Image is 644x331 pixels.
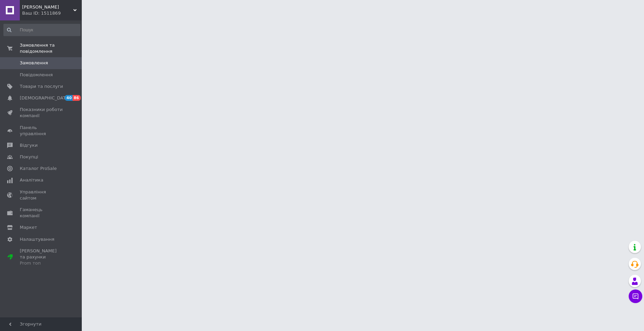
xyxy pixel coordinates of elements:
span: Товари та послуги [20,83,63,90]
div: Ваш ID: 1511869 [22,10,82,16]
span: Покупці [20,154,38,160]
span: Повідомлення [20,72,53,78]
span: [PERSON_NAME] та рахунки [20,248,63,267]
span: Каталог ProSale [20,165,57,172]
span: 86 [73,95,80,101]
span: [DEMOGRAPHIC_DATA] [20,95,70,101]
span: Замовлення та повідомлення [20,42,82,54]
span: 40 [65,95,73,101]
button: Чат з покупцем [629,289,642,303]
div: Prom топ [20,260,63,266]
span: Показники роботи компанії [20,107,63,119]
span: Управління сайтом [20,189,63,201]
span: Відгуки [20,142,37,148]
span: Аналітика [20,177,43,183]
span: Маркет [20,224,37,231]
span: Панель управління [20,125,63,137]
span: Гаманець компанії [20,207,63,219]
span: Замовлення [20,60,48,66]
span: Налаштування [20,236,55,242]
span: Твій Гаджет [22,4,73,10]
input: Пошук [3,24,80,36]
